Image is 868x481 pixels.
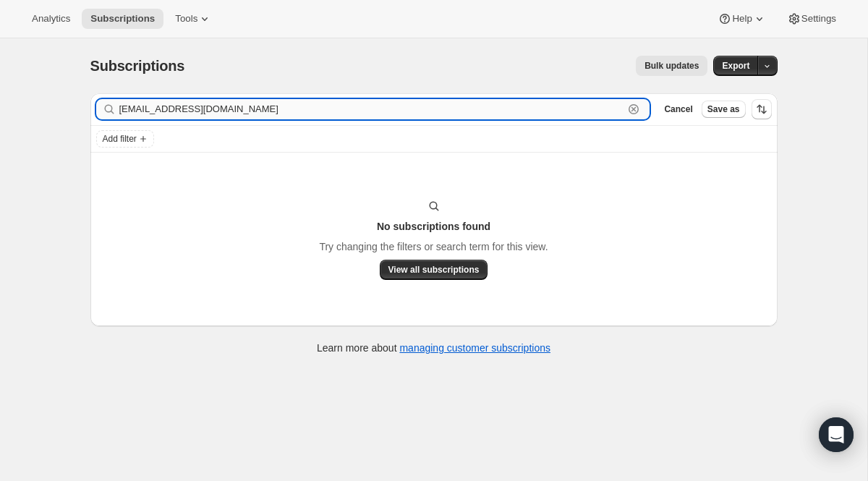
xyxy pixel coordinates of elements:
button: Subscriptions [82,9,163,29]
span: Subscriptions [90,58,185,74]
button: Analytics [23,9,79,29]
button: Export [713,56,758,76]
button: Clear [626,102,641,116]
span: Settings [801,13,836,25]
span: Tools [175,13,197,25]
button: Add filter [96,130,154,148]
button: Sort the results [752,99,772,119]
p: Learn more about [317,341,550,355]
button: Bulk updates [636,56,707,76]
h3: No subscriptions found [377,219,490,234]
span: View all subscriptions [388,264,480,276]
button: Settings [778,9,845,29]
span: Help [732,13,752,25]
span: Export [722,60,749,72]
a: managing customer subscriptions [399,342,550,354]
button: Tools [166,9,221,29]
button: Save as [702,101,746,118]
input: Filter subscribers [119,99,624,119]
span: Add filter [103,133,137,145]
span: Bulk updates [644,60,699,72]
span: Cancel [664,103,692,115]
div: Open Intercom Messenger [819,417,854,452]
button: Cancel [658,101,698,118]
button: View all subscriptions [380,260,488,280]
span: Analytics [32,13,70,25]
button: Help [709,9,775,29]
span: Subscriptions [90,13,155,25]
span: Save as [707,103,740,115]
p: Try changing the filters or search term for this view. [319,239,548,254]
